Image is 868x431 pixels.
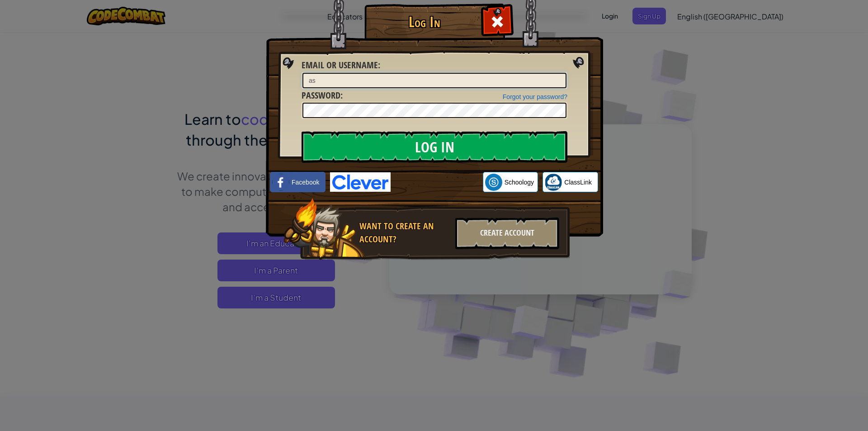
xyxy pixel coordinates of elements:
a: Forgot your password? [503,93,567,100]
input: Log In [302,131,567,163]
img: clever-logo-blue.png [330,172,391,192]
span: ClassLink [564,178,592,187]
img: schoology.png [485,174,502,191]
label: : [302,89,343,102]
img: classlink-logo-small.png [545,174,562,191]
label: : [302,59,380,72]
span: Password [302,89,340,101]
img: facebook_small.png [272,174,289,191]
h1: Log In [367,14,482,30]
span: Email or Username [302,59,378,71]
span: Schoology [505,178,534,187]
span: Facebook [292,178,319,187]
div: Want to create an account? [359,220,450,246]
div: Create Account [455,218,559,249]
iframe: Sign in with Google Button [391,172,483,192]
